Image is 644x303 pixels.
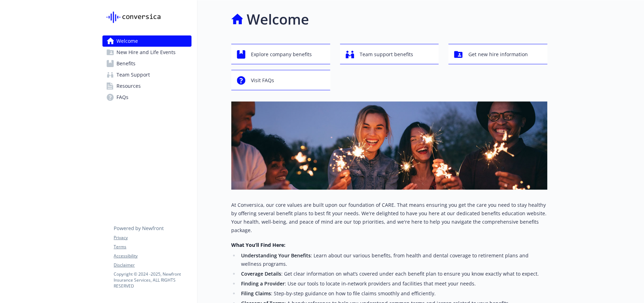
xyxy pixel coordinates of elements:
a: New Hire and Life Events [102,47,191,58]
h1: Welcome [247,9,309,30]
a: Accessibility [114,253,191,259]
p: Copyright © 2024 - 2025 , Newfront Insurance Services, ALL RIGHTS RESERVED [114,271,191,289]
span: Welcome [116,35,138,47]
button: Team support benefits [340,44,439,64]
a: Terms [114,244,191,250]
li: : Use our tools to locate in-network providers and facilities that meet your needs. [239,279,547,288]
a: Benefits [102,58,191,69]
button: Get new hire information [448,44,547,64]
span: Explore company benefits [251,48,312,61]
p: At Conversica, our core values are built upon our foundation of CARE. That means ensuring you get... [231,201,547,235]
span: Visit FAQs [251,74,274,87]
span: Get new hire information [468,48,528,61]
strong: Coverage Details [241,270,281,277]
button: Explore company benefits [231,44,330,64]
a: Team Support [102,69,191,80]
span: New Hire and Life Events [116,47,176,58]
li: : Learn about our various benefits, from health and dental coverage to retirement plans and welln... [239,251,547,268]
span: Benefits [116,58,135,69]
li: : Get clear information on what’s covered under each benefit plan to ensure you know exactly what... [239,270,547,278]
a: Welcome [102,35,191,47]
span: Team Support [116,69,150,80]
strong: Filing Claims [241,290,271,297]
span: FAQs [116,92,128,103]
a: Privacy [114,235,191,241]
li: : Step-by-step guidance on how to file claims smoothly and efficiently. [239,289,547,298]
strong: What You’ll Find Here: [231,242,285,248]
span: Team support benefits [360,48,413,61]
a: FAQs [102,92,191,103]
a: Disclaimer [114,262,191,268]
span: Resources [116,80,141,92]
a: Resources [102,80,191,92]
strong: Understanding Your Benefits [241,252,311,259]
button: Visit FAQs [231,70,330,90]
img: overview page banner [231,101,547,190]
strong: Finding a Provider [241,280,285,287]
